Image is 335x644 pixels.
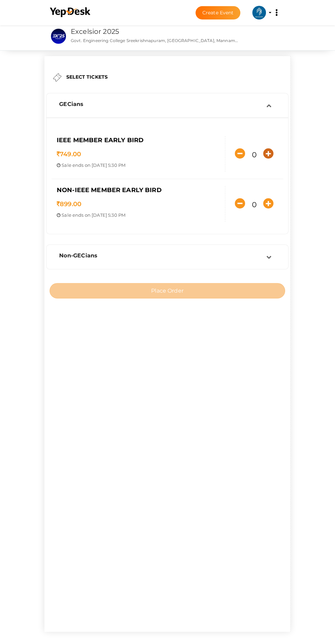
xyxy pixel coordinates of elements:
[57,136,144,144] span: IEEE Member Early Bird
[50,256,285,263] a: Non-GECians
[196,6,241,19] button: Create Event
[57,162,220,169] p: ends on [DATE] 5:30 PM
[252,6,266,19] img: ACg8ocIlr20kWlusTYDilfQwsc9vjOYCKrm0LB8zShf3GP8Yo5bmpMCa=s100
[57,186,162,194] span: Non-IEEE Member Early Bird
[59,101,84,107] span: GECians
[51,29,66,44] img: IIZWXVCU_small.png
[57,150,81,158] span: 749.00
[57,200,81,208] span: 899.00
[71,27,119,36] a: Excelsior 2025
[59,252,98,259] span: Non-GECians
[57,212,220,218] p: ends on [DATE] 5:30 PM
[62,162,71,168] span: Sale
[71,38,238,43] p: Govt. Engineering College Sreekrishnapuram, [GEOGRAPHIC_DATA], Mannampatta, Sreekrishnapuram, [GE...
[62,212,71,218] span: Sale
[50,283,285,298] button: Place Order
[66,73,108,80] label: SELECT TICKETS
[53,73,62,82] img: ticket.png
[50,105,285,111] a: GECians
[151,287,184,294] span: Place Order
